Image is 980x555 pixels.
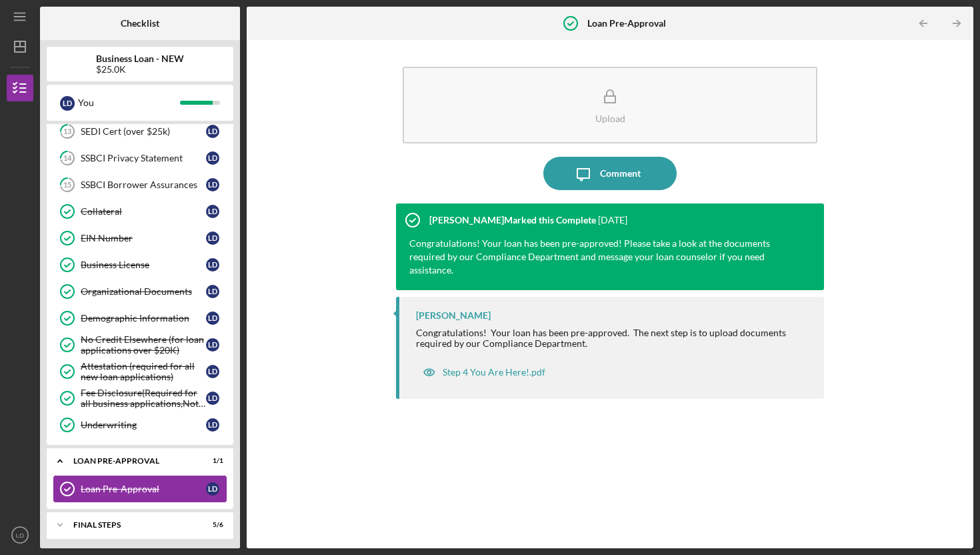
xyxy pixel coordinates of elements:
button: Step 4 You Are Here!.pdf [416,359,552,386]
div: $25.0K [96,64,184,75]
div: FINAL STEPS [73,521,190,529]
div: L D [206,285,219,298]
a: UnderwritingLD [53,412,227,438]
a: 13SEDI Cert (over $25k)LD [53,118,227,145]
a: No Credit Elsewhere (for loan applications over $20K)LD [53,332,227,358]
a: CollateralLD [53,198,227,225]
div: No Credit Elsewhere (for loan applications over $20K) [81,334,206,356]
div: Comment [600,157,641,190]
a: Business LicenseLD [53,251,227,278]
div: You [78,91,180,114]
a: 14SSBCI Privacy StatementLD [53,145,227,171]
div: L D [206,365,219,378]
div: L D [206,392,219,405]
a: Organizational DocumentsLD [53,278,227,305]
div: L D [206,205,219,218]
div: L D [206,312,219,325]
div: [PERSON_NAME] Marked this Complete [429,215,596,225]
b: Business Loan - NEW [96,53,184,64]
div: SSBCI Borrower Assurances [81,179,206,190]
a: 15SSBCI Borrower AssurancesLD [53,171,227,198]
div: Organizational Documents [81,286,206,297]
tspan: 13 [63,127,71,136]
button: Upload [403,67,817,143]
div: Congratulations! Your loan has been pre-approved! Please take a look at the documents required by... [396,237,811,290]
div: L D [206,258,219,271]
div: Demographic Information [81,313,206,324]
div: L D [60,96,75,111]
b: Loan Pre-Approval [587,18,666,29]
div: Step 4 You Are Here!.pdf [443,367,545,378]
tspan: 15 [63,181,71,189]
button: LD [7,522,33,548]
div: L D [206,151,219,165]
a: Attestation (required for all new loan applications)LD [53,358,227,385]
button: Comment [543,157,677,190]
div: Fee Disclosure(Required for all business applications,Not needed for Contractor loans) [81,388,206,409]
div: L D [206,231,219,245]
a: Demographic InformationLD [53,305,227,332]
div: L D [206,338,219,352]
div: 1 / 1 [199,457,223,465]
div: SSBCI Privacy Statement [81,153,206,163]
div: Attestation (required for all new loan applications) [81,361,206,382]
div: L D [206,125,219,138]
div: [PERSON_NAME] [416,310,491,321]
div: L D [206,178,219,191]
div: L D [206,482,219,496]
a: Loan Pre-ApprovalLD [53,476,227,502]
div: Loan Pre-Approval [81,484,206,494]
b: Checklist [121,18,159,29]
div: LOAN PRE-APPROVAL [73,457,190,465]
div: Underwriting [81,420,206,430]
div: L D [206,418,219,432]
text: LD [16,532,24,539]
time: 2025-07-30 14:36 [598,215,627,225]
div: Collateral [81,206,206,217]
div: Business License [81,259,206,270]
tspan: 14 [63,154,72,163]
div: SEDI Cert (over $25k) [81,126,206,137]
a: Fee Disclosure(Required for all business applications,Not needed for Contractor loans)LD [53,385,227,412]
div: EIN Number [81,233,206,243]
div: Upload [595,113,625,123]
a: EIN NumberLD [53,225,227,251]
div: 5 / 6 [199,521,223,529]
div: Congratulations! Your loan has been pre-approved. The next step is to upload documents required b... [416,328,811,349]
